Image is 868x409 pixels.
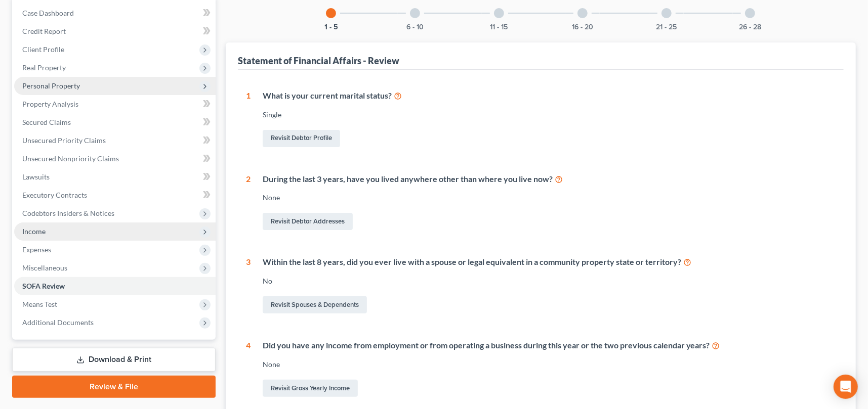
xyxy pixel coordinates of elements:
[263,173,836,185] div: During the last 3 years, have you lived anywhere other than where you live now?
[22,318,94,327] span: Additional Documents
[22,100,78,108] span: Property Analysis
[263,130,340,147] a: Revisit Debtor Profile
[263,276,836,286] div: No
[22,154,119,163] span: Unsecured Nonpriority Claims
[22,191,87,199] span: Executory Contracts
[22,263,67,272] span: Miscellaneous
[263,340,836,351] div: Did you have any income from employment or from operating a business during this year or the two ...
[22,63,66,72] span: Real Property
[406,24,424,31] button: 6 - 10
[263,380,358,397] a: Revisit Gross Yearly Income
[22,136,106,145] span: Unsecured Priority Claims
[22,27,66,35] span: Credit Report
[14,113,216,131] a: Secured Claims
[22,9,74,17] span: Case Dashboard
[22,245,51,254] span: Expenses
[246,173,251,233] div: 2
[14,131,216,150] a: Unsecured Priority Claims
[14,22,216,40] a: Credit Report
[572,24,593,31] button: 16 - 20
[263,256,836,268] div: Within the last 8 years, did you ever live with a spouse or legal equivalent in a community prope...
[22,209,114,217] span: Codebtors Insiders & Notices
[14,277,216,295] a: SOFA Review
[14,95,216,113] a: Property Analysis
[490,24,508,31] button: 11 - 15
[246,256,251,315] div: 3
[22,81,80,90] span: Personal Property
[238,55,399,67] div: Statement of Financial Affairs - Review
[22,282,65,290] span: SOFA Review
[263,213,353,230] a: Revisit Debtor Addresses
[14,168,216,186] a: Lawsuits
[246,340,251,399] div: 4
[22,227,46,236] span: Income
[834,375,858,399] div: Open Intercom Messenger
[14,186,216,204] a: Executory Contracts
[263,193,836,203] div: None
[22,45,64,54] span: Client Profile
[263,110,836,120] div: Single
[22,172,50,181] span: Lawsuits
[263,90,836,102] div: What is your current marital status?
[12,348,216,372] a: Download & Print
[739,24,761,31] button: 26 - 28
[324,24,338,31] button: 1 - 5
[14,150,216,168] a: Unsecured Nonpriority Claims
[263,296,367,313] a: Revisit Spouses & Dependents
[12,376,216,398] a: Review & File
[656,24,677,31] button: 21 - 25
[263,359,836,370] div: None
[14,4,216,22] a: Case Dashboard
[246,90,251,149] div: 1
[22,118,71,126] span: Secured Claims
[22,300,57,308] span: Means Test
